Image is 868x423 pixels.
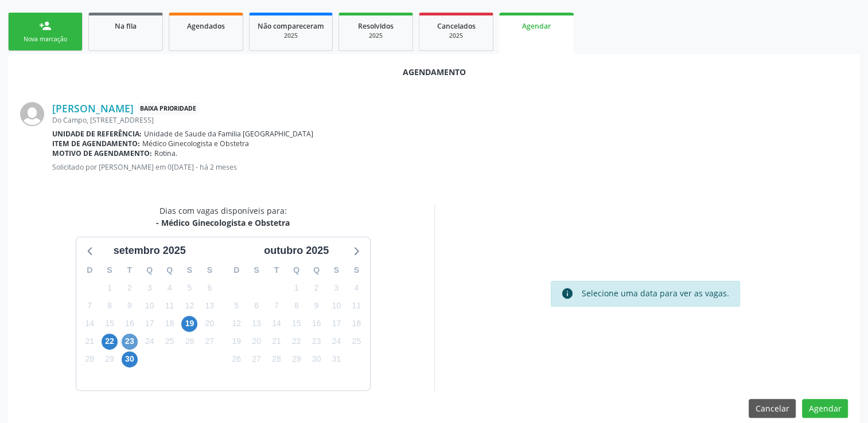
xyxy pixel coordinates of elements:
[328,297,344,314] span: sexta-feira, 10 de outubro de 2025
[119,261,139,279] div: T
[309,334,325,350] span: quinta-feira, 23 de outubro de 2025
[268,351,285,367] span: terça-feira, 28 de outubro de 2025
[156,205,290,229] div: Dias com vagas disponíveis para:
[201,316,217,332] span: sábado, 20 de setembro de 2025
[309,316,325,332] span: quinta-feira, 16 de outubro de 2025
[142,334,158,350] span: quarta-feira, 24 de setembro de 2025
[348,316,364,332] span: sábado, 18 de outubro de 2025
[52,148,152,158] b: Motivo de agendamento:
[181,316,197,332] span: sexta-feira, 19 de setembro de 2025
[248,334,264,350] span: segunda-feira, 20 de outubro de 2025
[102,351,118,367] span: segunda-feira, 29 de setembro de 2025
[109,243,190,258] div: setembro 2025
[358,21,394,31] span: Resolvidos
[17,35,74,44] div: Nova marcação
[187,21,225,31] span: Agendados
[201,297,217,314] span: sábado, 13 de setembro de 2025
[162,297,178,314] span: quinta-feira, 11 de setembro de 2025
[144,129,313,139] span: Unidade de Saude da Familia [GEOGRAPHIC_DATA]
[181,334,197,350] span: sexta-feira, 26 de setembro de 2025
[328,280,344,296] span: sexta-feira, 3 de outubro de 2025
[228,316,244,332] span: domingo, 12 de outubro de 2025
[181,297,197,314] span: sexta-feira, 12 de setembro de 2025
[328,351,344,367] span: sexta-feira, 31 de outubro de 2025
[102,297,118,314] span: segunda-feira, 8 de setembro de 2025
[159,261,180,279] div: Q
[100,261,120,279] div: S
[80,261,100,279] div: D
[228,334,244,350] span: domingo, 19 de outubro de 2025
[52,129,142,139] b: Unidade de referência:
[20,66,848,78] div: Agendamento
[328,334,344,350] span: sexta-feira, 24 de outubro de 2025
[561,287,574,300] i: info
[81,297,98,314] span: domingo, 7 de setembro de 2025
[427,32,485,40] div: 2025
[156,217,290,229] div: - Médico Ginecologista e Obstetra
[200,261,220,279] div: S
[306,261,326,279] div: Q
[122,351,138,367] span: terça-feira, 30 de setembro de 2025
[139,261,159,279] div: Q
[289,316,305,332] span: quarta-feira, 15 de outubro de 2025
[289,297,305,314] span: quarta-feira, 8 de outubro de 2025
[309,280,325,296] span: quinta-feira, 2 de outubro de 2025
[81,334,98,350] span: domingo, 21 de setembro de 2025
[259,243,333,258] div: outubro 2025
[309,351,325,367] span: quinta-feira, 30 de outubro de 2025
[268,334,285,350] span: terça-feira, 21 de outubro de 2025
[52,102,134,115] a: [PERSON_NAME]
[162,334,178,350] span: quinta-feira, 25 de setembro de 2025
[122,334,138,350] span: terça-feira, 23 de setembro de 2025
[247,261,267,279] div: S
[328,316,344,332] span: sexta-feira, 17 de outubro de 2025
[142,316,158,332] span: quarta-feira, 17 de setembro de 2025
[122,316,138,332] span: terça-feira, 16 de setembro de 2025
[258,32,324,40] div: 2025
[122,280,138,296] span: terça-feira, 2 de setembro de 2025
[142,297,158,314] span: quarta-feira, 10 de setembro de 2025
[102,316,118,332] span: segunda-feira, 15 de setembro de 2025
[122,297,138,314] span: terça-feira, 9 de setembro de 2025
[181,280,197,296] span: sexta-feira, 5 de setembro de 2025
[52,115,848,125] div: Do Campo, [STREET_ADDRESS]
[201,334,217,350] span: sábado, 27 de setembro de 2025
[201,280,217,296] span: sábado, 6 de setembro de 2025
[154,148,177,158] span: Rotina.
[20,102,44,126] img: img
[309,297,325,314] span: quinta-feira, 9 de outubro de 2025
[347,32,404,40] div: 2025
[52,162,848,172] p: Solicitado por [PERSON_NAME] em 0[DATE] - há 2 meses
[52,139,140,148] b: Item de agendamento:
[289,351,305,367] span: quarta-feira, 29 de outubro de 2025
[582,287,729,300] div: Selecione uma data para ver as vagas.
[162,280,178,296] span: quinta-feira, 4 de setembro de 2025
[348,280,364,296] span: sábado, 4 de outubro de 2025
[289,334,305,350] span: quarta-feira, 22 de outubro de 2025
[248,351,264,367] span: segunda-feira, 27 de outubro de 2025
[266,261,286,279] div: T
[228,297,244,314] span: domingo, 5 de outubro de 2025
[347,261,367,279] div: S
[289,280,305,296] span: quarta-feira, 1 de outubro de 2025
[142,139,249,148] span: Médico Ginecologista e Obstetra
[286,261,306,279] div: Q
[142,280,158,296] span: quarta-feira, 3 de setembro de 2025
[258,21,324,31] span: Não compareceram
[749,399,796,418] button: Cancelar
[162,316,178,332] span: quinta-feira, 18 de setembro de 2025
[81,351,98,367] span: domingo, 28 de setembro de 2025
[39,19,52,32] div: person_add
[248,316,264,332] span: segunda-feira, 13 de outubro de 2025
[115,21,137,31] span: Na fila
[227,261,247,279] div: D
[802,399,848,418] button: Agendar
[437,21,476,31] span: Cancelados
[102,334,118,350] span: segunda-feira, 22 de setembro de 2025
[102,280,118,296] span: segunda-feira, 1 de setembro de 2025
[268,297,285,314] span: terça-feira, 7 de outubro de 2025
[348,334,364,350] span: sábado, 25 de outubro de 2025
[268,316,285,332] span: terça-feira, 14 de outubro de 2025
[326,261,347,279] div: S
[522,21,551,31] span: Agendar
